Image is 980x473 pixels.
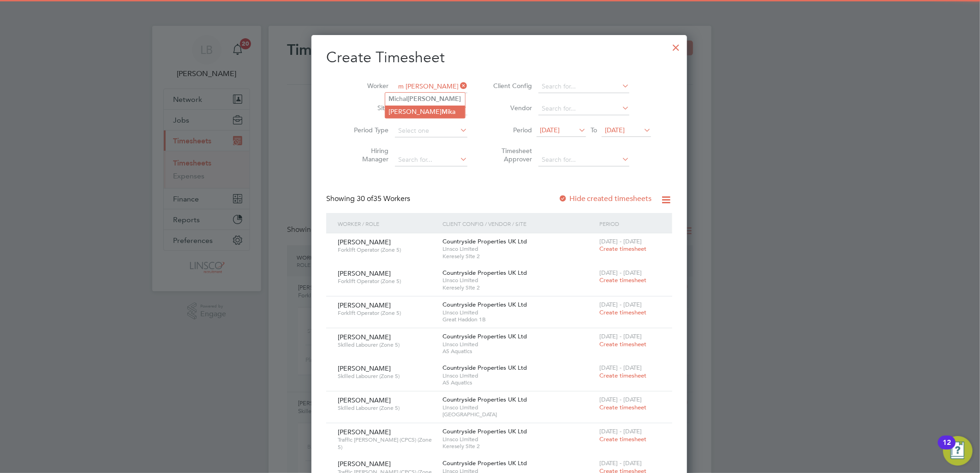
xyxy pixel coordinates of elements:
[490,82,532,90] label: Client Config
[442,459,527,467] span: Countryside Properties UK Ltd
[490,126,532,134] label: Period
[442,284,595,291] span: Keresely Site 2
[338,278,436,285] span: Forklift Operator (Zone 5)
[442,379,595,386] span: A5 Aquatics
[385,106,465,118] li: [PERSON_NAME] ika
[442,108,448,116] b: M
[442,309,595,316] span: Linsco Limited
[540,126,560,134] span: [DATE]
[326,194,412,204] div: Showing
[605,126,625,134] span: [DATE]
[600,427,642,435] span: [DATE] - [DATE]
[442,411,595,418] span: [GEOGRAPHIC_DATA]
[538,80,629,93] input: Search for...
[442,245,595,253] span: Linsco Limited
[600,372,647,379] span: Create timesheet
[600,459,642,467] span: [DATE] - [DATE]
[598,213,663,234] div: Period
[338,309,436,317] span: Forklift Operator (Zone 5)
[943,443,951,455] div: 12
[389,95,395,103] b: M
[440,213,598,234] div: Client Config / Vendor / Site
[442,269,527,277] span: Countryside Properties UK Ltd
[600,364,642,372] span: [DATE] - [DATE]
[442,277,595,284] span: Linsco Limited
[442,396,527,403] span: Countryside Properties UK Ltd
[338,436,436,450] span: Traffic [PERSON_NAME] (CPCS) (Zone 5)
[442,348,595,355] span: A5 Aquatics
[335,213,440,234] div: Worker / Role
[442,364,527,372] span: Countryside Properties UK Ltd
[338,269,391,278] span: [PERSON_NAME]
[442,341,595,348] span: Linsco Limited
[490,104,532,112] label: Vendor
[600,301,642,308] span: [DATE] - [DATE]
[347,104,388,112] label: Site
[395,154,467,166] input: Search for...
[600,396,642,403] span: [DATE] - [DATE]
[588,124,600,136] span: To
[558,194,652,203] label: Hide created timesheets
[442,372,595,379] span: Linsco Limited
[395,80,467,93] input: Search for...
[338,333,391,341] span: [PERSON_NAME]
[338,301,391,309] span: [PERSON_NAME]
[338,372,436,380] span: Skilled Labourer (Zone 5)
[347,147,388,163] label: Hiring Manager
[338,460,391,468] span: [PERSON_NAME]
[538,102,629,115] input: Search for...
[600,237,642,245] span: [DATE] - [DATE]
[538,154,629,166] input: Search for...
[442,436,595,443] span: Linsco Limited
[600,308,647,316] span: Create timesheet
[600,276,647,284] span: Create timesheet
[442,404,595,411] span: Linsco Limited
[385,93,465,105] li: ichal
[943,436,973,466] button: Open Resource Center, 12 new notifications
[442,332,527,340] span: Countryside Properties UK Ltd
[490,147,532,163] label: Timesheet Approver
[600,269,642,277] span: [DATE] - [DATE]
[600,245,647,253] span: Create timesheet
[442,253,595,260] span: Keresely Site 2
[347,82,388,90] label: Worker
[347,126,388,134] label: Period Type
[442,316,595,323] span: Great Haddon 1B
[338,404,436,412] span: Skilled Labourer (Zone 5)
[338,396,391,404] span: [PERSON_NAME]
[442,443,595,450] span: Keresely Site 2
[395,124,467,137] input: Select one
[600,403,647,411] span: Create timesheet
[326,48,672,67] h2: Create Timesheet
[600,435,647,443] span: Create timesheet
[600,332,642,340] span: [DATE] - [DATE]
[338,238,391,246] span: [PERSON_NAME]
[442,237,527,245] span: Countryside Properties UK Ltd
[442,427,527,435] span: Countryside Properties UK Ltd
[408,95,461,103] b: [PERSON_NAME]
[442,301,527,308] span: Countryside Properties UK Ltd
[338,246,436,254] span: Forklift Operator (Zone 5)
[600,340,647,348] span: Create timesheet
[357,194,373,203] span: 30 of
[338,364,391,372] span: [PERSON_NAME]
[338,341,436,349] span: Skilled Labourer (Zone 5)
[357,194,410,203] span: 35 Workers
[338,428,391,436] span: [PERSON_NAME]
